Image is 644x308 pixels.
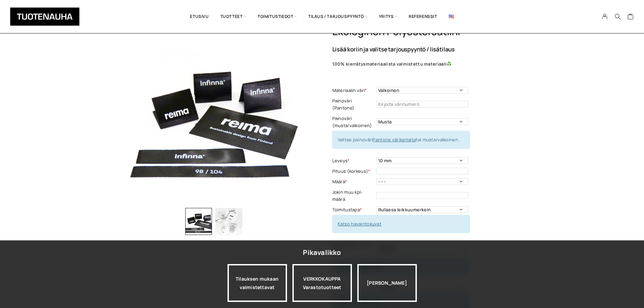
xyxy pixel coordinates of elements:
input: Kirjoita värinumero [376,101,468,108]
a: Pantone värikartalta [373,137,416,143]
h1: Ekologinen polyestersatiini [332,25,520,38]
label: Pituus (korkeus) [332,168,375,175]
span: Tuotteet [215,5,252,28]
a: Etusivu [184,5,214,28]
label: Painoväri (Pantone) [332,97,375,112]
span: Toimitustiedot [252,5,303,28]
b: 100% kierrätysmateriaalista valmistettu materiaali [332,61,447,67]
label: Määrä [332,178,375,185]
div: [PERSON_NAME] [357,264,417,302]
a: VERKKOKAUPPAVarastotuotteet [292,264,352,302]
img: English [449,15,454,18]
a: Katso havaintokuvat [338,221,382,227]
button: Search [611,14,624,20]
label: Painoväri (musta/valkoinen) [332,115,375,129]
span: Yritys [373,5,403,28]
a: Cart [627,13,634,21]
a: Tilauksen mukaan valmistettavat [228,264,287,302]
span: Valitse painoväri tai musta/valkoinen. [338,137,459,143]
img: Ekologinen polyestersatiini 2 [215,208,242,235]
span: Tilaus / Tarjouspyyntö [303,5,373,28]
label: Leveys [332,157,375,164]
label: Materiaalin väri [332,87,375,94]
img: b7c32725-09ce-47bb-a0e3-3e9b7acc3c9a [124,25,304,205]
p: Lisää koriin ja valitse tarjouspyyntö / lisätilaus [332,46,520,52]
label: Jokin muu kpl-määrä [332,189,375,203]
a: Referenssit [403,5,443,28]
img: Tuotenauha Oy [10,7,79,26]
img: ♻️ [447,62,451,66]
div: VERKKOKAUPPA Varastotuotteet [292,264,352,302]
a: My Account [598,14,612,20]
label: Toimitustapa [332,206,375,213]
div: Pikavalikko [303,246,341,259]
